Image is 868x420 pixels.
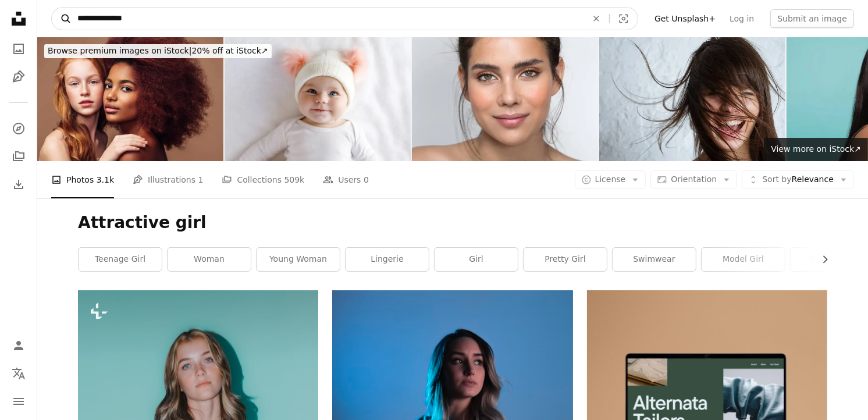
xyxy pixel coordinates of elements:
button: scroll list to the right [814,248,827,271]
a: View more on iStock↗ [764,138,868,161]
a: Users 0 [323,161,369,198]
a: Collections [7,145,30,168]
button: Orientation [650,170,737,189]
span: 0 [364,173,369,186]
img: Cute adorable baby child with warm white and pink hat with cute bobbles [225,37,411,161]
a: swimwear [613,248,696,271]
img: Teenage beauty [412,37,598,161]
img: She is my best friend [37,37,223,161]
button: Menu [7,390,30,413]
button: Search Unsplash [52,8,72,30]
button: Submit an image [770,9,854,28]
span: 20% off at iStock ↗ [48,46,268,55]
a: Browse premium images on iStock|20% off at iStock↗ [37,37,279,65]
span: License [595,175,626,184]
h1: Attractive girl [78,212,827,233]
a: pretty girl [524,248,607,271]
a: Log in [723,9,761,28]
a: Download History [7,173,30,196]
a: Log in / Sign up [7,334,30,357]
span: Browse premium images on iStock | [48,46,191,55]
a: woman [168,248,251,271]
a: model girl [702,248,785,271]
a: Explore [7,117,30,140]
a: girl [435,248,518,271]
button: Language [7,362,30,385]
span: 1 [198,173,204,186]
span: Sort by [762,175,791,184]
a: young woman [257,248,340,271]
span: 509k [284,173,304,186]
a: Home — Unsplash [7,7,30,33]
span: Orientation [671,175,717,184]
a: teenage girl [79,248,162,271]
button: Clear [584,8,609,30]
a: Illustrations [7,65,30,88]
span: Relevance [762,174,834,186]
a: Get Unsplash+ [648,9,723,28]
a: Photos [7,37,30,60]
a: lingerie [346,248,429,271]
span: View more on iStock ↗ [771,144,861,154]
form: Find visuals sitewide [51,7,638,30]
img: Smiling young woman [599,37,785,161]
a: Collections 509k [222,161,304,198]
button: Visual search [610,8,638,30]
a: Illustrations 1 [133,161,203,198]
button: Sort byRelevance [742,170,854,189]
button: License [575,170,646,189]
